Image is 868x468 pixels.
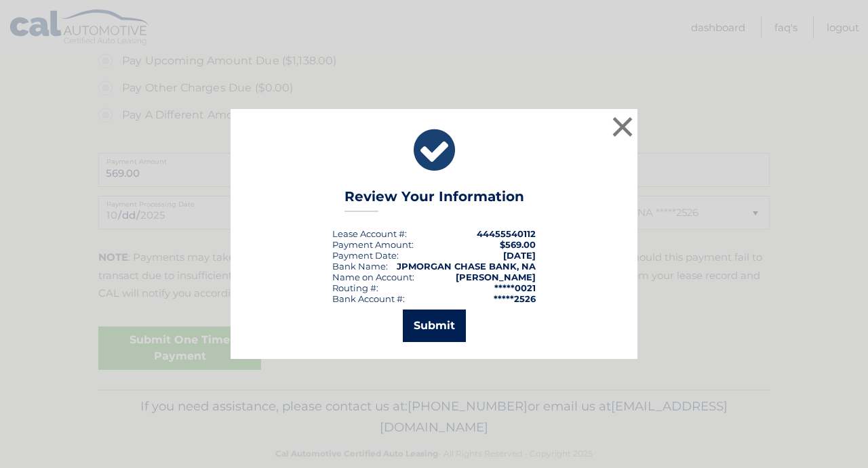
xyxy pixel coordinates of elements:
h3: Review Your Information [344,188,524,212]
span: $569.00 [500,239,536,250]
button: Submit [403,310,466,342]
strong: JPMORGAN CHASE BANK, NA [397,261,536,272]
span: [DATE] [503,250,536,261]
span: Payment Date [332,250,397,261]
div: Name on Account: [332,272,414,282]
strong: [PERSON_NAME] [456,272,536,282]
div: Bank Name: [332,261,388,272]
div: Routing #: [332,282,378,293]
strong: 44455540112 [477,228,536,239]
div: : [332,250,399,261]
div: Bank Account #: [332,293,405,304]
button: × [609,113,636,140]
div: Lease Account #: [332,228,407,239]
div: Payment Amount: [332,239,414,250]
